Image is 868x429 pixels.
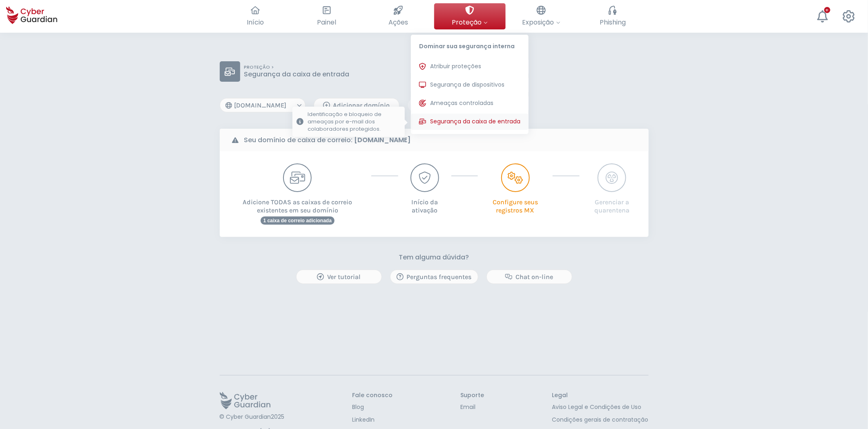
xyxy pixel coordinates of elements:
span: Ameaças controladas [430,99,493,107]
span: Proteção [452,17,488,27]
button: Início da ativação [406,163,443,214]
button: Perguntas frequentes [390,270,478,284]
p: Dominar sua segurança interna [411,35,529,54]
a: LinkedIn [353,416,393,424]
button: Atribuir proteções [411,58,529,75]
button: Configure seus registros MX [486,163,544,214]
button: Segurança da caixa de entradaIdentificação e bloqueio de ameaças por e-mail dos colaboradores pro... [411,114,529,130]
b: Seu domínio de caixa de correio: [244,135,411,145]
button: Remover domínio [408,98,493,112]
button: Ações [363,3,434,29]
div: Ver tutorial [303,272,375,282]
button: Adicione TODAS as caixas de correio existentes em seu domínio1 caixa de correio adicionada [232,163,364,225]
button: Exposição [506,3,577,29]
span: Exposição [522,17,560,27]
button: Ver tutorial [296,270,382,284]
a: Blog [353,403,393,411]
a: Aviso Legal e Condições de Uso [552,403,649,411]
h3: Suporte [461,392,484,399]
span: Atribuir proteções [430,62,481,71]
h3: Tem alguma dúvida? [399,253,469,261]
div: Adicionar domínio [320,101,393,110]
span: Painel [317,17,337,27]
span: Segurança de dispositivos [430,80,504,89]
p: Segurança da caixa de entrada [244,70,350,78]
p: Início da ativação [406,192,443,214]
span: Início [247,17,264,27]
button: Gerenciar a quarentena [588,163,636,214]
button: ProteçãoDominar sua segurança internaAtribuir proteçõesSegurança de dispositivosAmeaças controlad... [434,3,506,29]
p: © Cyber Guardian 2025 [220,413,285,421]
p: PROTEÇÃO > [244,65,350,70]
button: Ameaças controladas [411,95,529,112]
strong: [DOMAIN_NAME] [355,135,411,145]
p: Gerenciar a quarentena [588,192,636,214]
div: + [824,7,830,13]
span: Ações [388,17,408,27]
button: Início [220,3,291,29]
a: Condições gerais de contratação [552,416,649,424]
div: Chat on-line [493,272,566,282]
button: Segurança de dispositivos [411,77,529,93]
span: 1 caixa de correio adicionada [261,217,335,225]
button: Phishing [577,3,649,29]
p: Adicione TODAS as caixas de correio existentes em seu domínio [232,192,364,214]
h3: Legal [552,392,649,399]
button: Painel [291,3,363,29]
p: Configure seus registros MX [486,192,544,214]
a: Email [461,403,484,411]
span: Segurança da caixa de entrada [430,117,520,126]
button: Adicionar domínio [314,98,399,112]
button: Chat on-line [486,270,572,284]
p: Identificação e bloqueio de ameaças por e-mail dos colaboradores protegidos. [308,111,401,133]
h3: Fale conosco [353,392,393,399]
span: Phishing [600,17,626,27]
div: Perguntas frequentes [397,272,472,282]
